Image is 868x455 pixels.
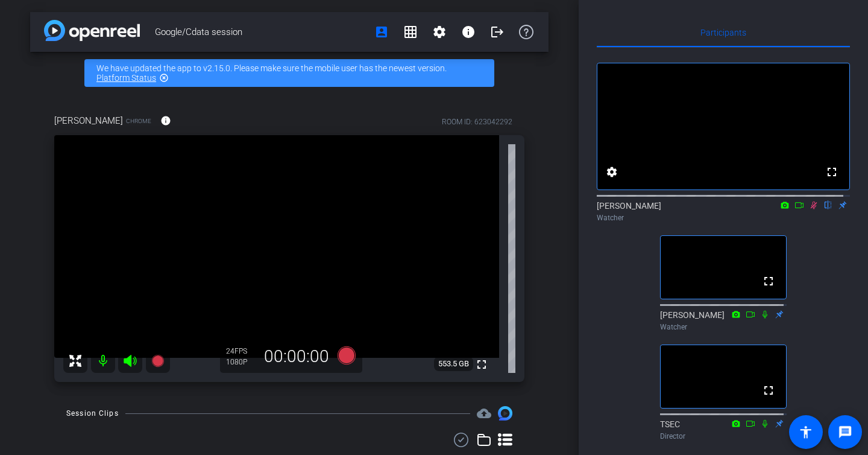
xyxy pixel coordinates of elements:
mat-icon: fullscreen [761,383,776,398]
span: 553.5 GB [434,357,473,371]
div: Director [660,431,787,442]
mat-icon: settings [605,165,619,179]
mat-icon: account_box [374,25,389,39]
div: 1080P [226,357,256,367]
span: Destinations for your clips [477,406,491,421]
mat-icon: cloud_upload [477,406,491,421]
mat-icon: info [461,25,476,39]
mat-icon: fullscreen [825,165,839,179]
div: We have updated the app to v2.15.0. Please make sure the mobile user has the newest version. [84,59,494,87]
mat-icon: fullscreen [761,274,776,288]
div: [PERSON_NAME] [660,309,787,332]
span: Google/Cdata session [155,20,367,44]
span: Participants [700,28,746,37]
div: Session Clips [66,407,119,419]
a: Platform Status [96,73,156,83]
div: ROOM ID: 623042292 [442,116,512,127]
span: Chrome [126,116,151,126]
mat-icon: info [160,115,171,126]
mat-icon: flip [821,199,835,210]
mat-icon: accessibility [799,425,813,439]
mat-icon: fullscreen [474,357,489,372]
mat-icon: logout [490,25,505,39]
div: [PERSON_NAME] [597,200,850,223]
img: app-logo [44,20,140,41]
mat-icon: grid_on [403,25,418,39]
mat-icon: message [838,425,852,439]
div: Watcher [597,212,850,223]
img: Session clips [498,406,512,421]
div: Watcher [660,322,787,332]
div: TSEC [660,418,787,442]
mat-icon: highlight_off [159,73,169,83]
mat-icon: settings [432,25,447,39]
span: FPS [234,347,247,355]
div: 24 [226,346,256,356]
span: [PERSON_NAME] [54,114,123,127]
div: 00:00:00 [256,346,337,367]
